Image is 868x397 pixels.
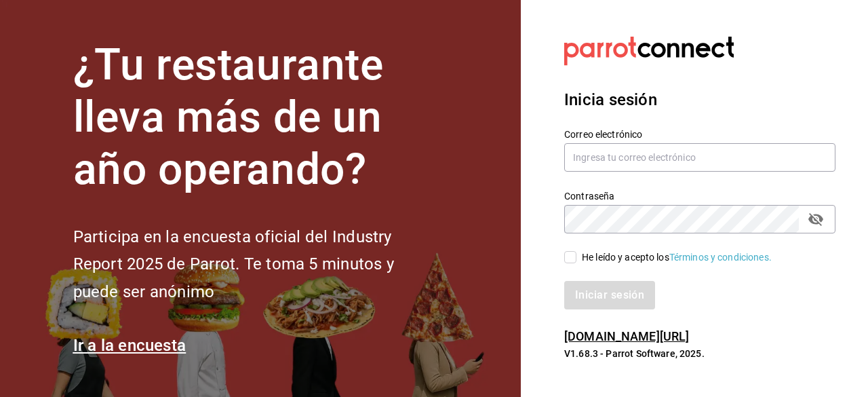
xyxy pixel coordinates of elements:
[582,250,772,265] div: He leído y acepto los
[73,223,439,306] h2: Participa en la encuesta oficial del Industry Report 2025 de Parrot. Te toma 5 minutos y puede se...
[564,130,835,139] label: Correo electrónico
[669,252,772,263] a: Términos y condiciones.
[804,208,827,231] button: passwordField
[564,347,835,360] p: V1.68.3 - Parrot Software, 2025.
[564,191,835,201] label: Contraseña
[564,143,835,172] input: Ingresa tu correo electrónico
[564,88,835,112] h3: Inicia sesión
[73,39,439,195] h1: ¿Tu restaurante lleva más de un año operando?
[73,336,186,355] a: Ir a la encuesta
[564,329,689,343] a: [DOMAIN_NAME][URL]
